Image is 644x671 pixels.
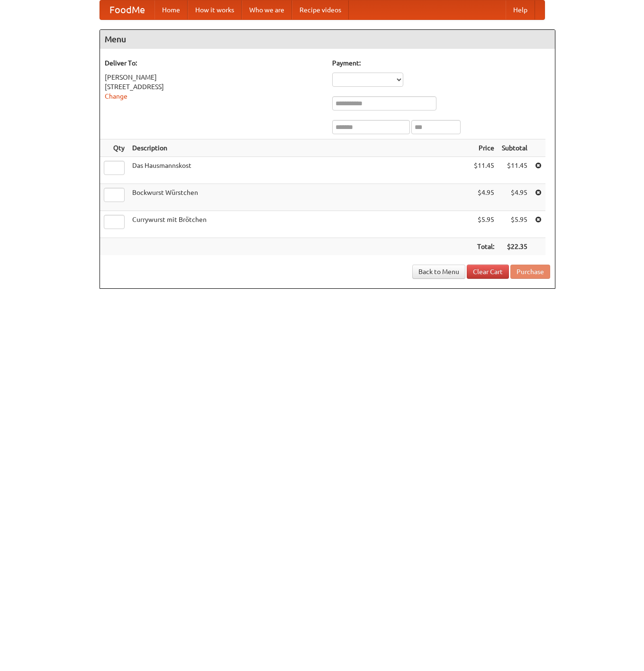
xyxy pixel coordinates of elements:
[100,139,128,157] th: Qty
[412,265,465,279] a: Back to Menu
[470,157,498,184] td: $11.45
[100,30,555,49] h4: Menu
[467,265,509,279] a: Clear Cart
[105,92,127,100] a: Change
[498,211,531,238] td: $5.95
[470,184,498,211] td: $4.95
[510,265,550,279] button: Purchase
[470,238,498,256] th: Total:
[498,238,531,256] th: $22.35
[128,211,470,238] td: Currywurst mit Brötchen
[188,0,242,19] a: How it works
[498,184,531,211] td: $4.95
[154,0,188,19] a: Home
[242,0,292,19] a: Who we are
[105,82,323,92] div: [STREET_ADDRESS]
[332,58,550,68] h5: Payment:
[105,73,323,82] div: [PERSON_NAME]
[498,157,531,184] td: $11.45
[506,0,535,19] a: Help
[470,139,498,157] th: Price
[128,184,470,211] td: Bockwurst Würstchen
[128,157,470,184] td: Das Hausmannskost
[100,0,154,19] a: FoodMe
[292,0,349,19] a: Recipe videos
[498,139,531,157] th: Subtotal
[470,211,498,238] td: $5.95
[128,139,470,157] th: Description
[105,58,323,68] h5: Deliver To:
